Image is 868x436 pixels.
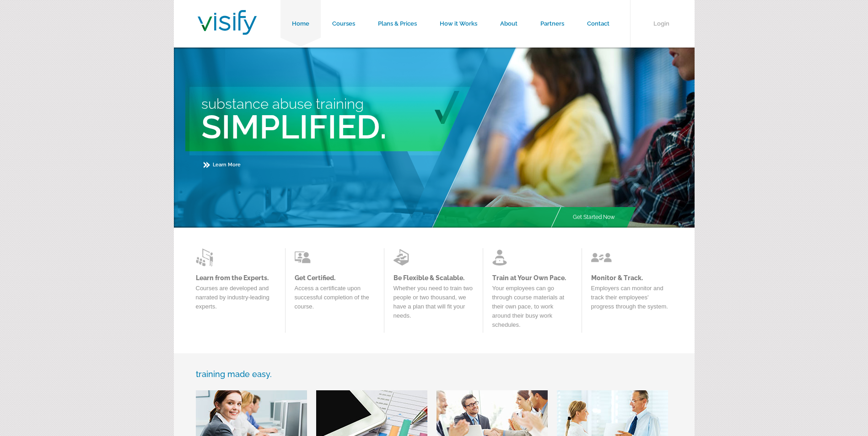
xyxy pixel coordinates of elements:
img: Main Image [431,48,695,228]
img: Learn from the Experts [591,248,612,266]
p: Employers can monitor and track their employees' progress through the system. [591,284,671,316]
p: Courses are developed and narrated by industry-leading experts. [196,284,276,316]
img: Learn from the Experts [394,248,414,266]
img: Learn from the Experts [196,248,216,266]
a: Train at Your Own Pace. [492,274,572,282]
p: Whether you need to train two people or two thousand, we have a plan that will fit your needs. [394,284,474,325]
p: Your employees can go through course materials at their own pace, to work around their busy work ... [492,284,572,334]
h2: Simplified. [201,107,519,146]
a: Learn More [204,162,241,168]
a: Monitor & Track. [591,274,671,282]
h3: training made easy. [196,369,673,379]
img: Learn from the Experts [492,248,513,266]
a: Be Flexible & Scalable. [394,274,474,282]
a: Visify Training [198,24,257,37]
h3: Substance Abuse Training [201,96,519,112]
p: Access a certificate upon successful completion of the course. [295,284,375,316]
a: Get Started Now [561,207,626,228]
a: Get Certified. [295,274,375,282]
img: Learn from the Experts [295,248,315,266]
img: Visify Training [198,10,257,35]
a: Learn from the Experts. [196,274,276,282]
